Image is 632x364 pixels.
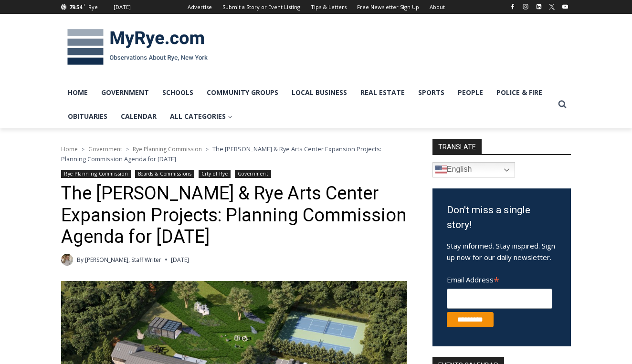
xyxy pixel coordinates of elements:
span: All Categories [170,111,232,122]
a: Local Business [285,81,354,104]
a: Boards & Commissions [135,170,195,178]
span: The [PERSON_NAME] & Rye Arts Center Expansion Projects: Planning Commission Agenda for [DATE] [61,145,381,163]
a: Facebook [507,1,518,12]
span: > [126,146,129,153]
a: Real Estate [354,81,411,104]
span: By [77,255,84,264]
label: Email Address [447,270,552,287]
div: Rye [88,3,98,11]
a: YouTube [559,1,571,12]
span: > [206,146,209,153]
a: Home [61,81,95,104]
a: Calendar [114,104,163,128]
a: Instagram [520,1,531,12]
img: en [435,164,447,176]
a: People [451,81,490,104]
span: > [82,146,84,153]
a: Home [61,145,78,153]
h1: The [PERSON_NAME] & Rye Arts Center Expansion Projects: Planning Commission Agenda for [DATE] [61,183,407,248]
img: (PHOTO: MyRye.com Summer 2023 intern Beatrice Larzul.) [61,254,73,266]
strong: TRANSLATE [432,139,482,154]
a: All Categories [163,104,239,128]
time: [DATE] [171,255,189,264]
a: [PERSON_NAME], Staff Writer [85,256,161,264]
a: Police & Fire [490,81,549,104]
a: Rye Planning Commission [61,170,131,178]
a: X [546,1,558,12]
a: Government [88,145,122,153]
button: View Search Form [554,96,571,113]
a: Sports [411,81,451,104]
a: English [432,162,515,177]
a: Community Groups [200,81,285,104]
a: City of Rye [199,170,231,178]
a: Author image [61,254,73,266]
nav: Primary Navigation [61,81,554,129]
a: Rye Planning Commission [133,145,202,153]
nav: Breadcrumbs [61,144,407,164]
a: Linkedin [533,1,545,12]
span: F [84,2,86,7]
div: [DATE] [114,3,131,11]
img: MyRye.com [61,22,214,72]
h3: Don't miss a single story! [447,203,557,233]
a: Government [95,81,156,104]
span: 79.54 [69,3,82,10]
a: Obituaries [61,104,114,128]
a: Government [235,170,271,178]
a: Schools [156,81,200,104]
p: Stay informed. Stay inspired. Sign up now for our daily newsletter. [447,240,557,263]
